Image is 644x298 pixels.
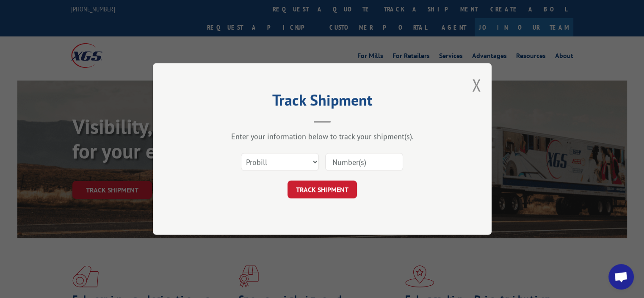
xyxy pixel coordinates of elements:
div: Open chat [608,264,634,290]
input: Number(s) [325,153,403,171]
h2: Track Shipment [195,94,449,110]
button: Close modal [472,74,481,96]
button: TRACK SHIPMENT [287,181,357,198]
div: Enter your information below to track your shipment(s). [195,131,449,141]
